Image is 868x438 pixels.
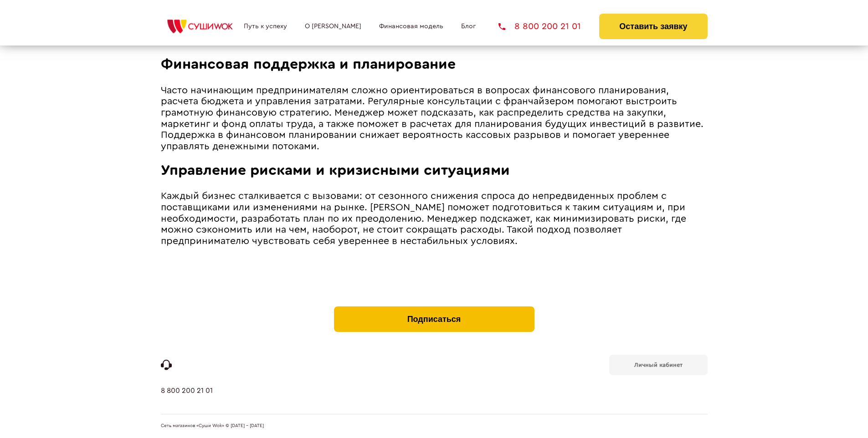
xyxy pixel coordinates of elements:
[634,362,683,368] b: Личный кабинет
[244,23,287,30] a: Путь к успеху
[334,306,534,332] button: Подписаться
[609,355,708,375] a: Личный кабинет
[161,163,510,178] span: Управление рисками и кризисными ситуациями
[379,23,443,30] a: Финансовая модель
[514,22,581,31] span: 8 800 200 21 01
[599,14,707,39] button: Оставить заявку
[161,86,704,151] span: Часто начинающим предпринимателям сложно ориентироваться в вопросах финансового планирования, рас...
[161,423,264,429] span: Сеть магазинов «Суши Wok» © [DATE] - [DATE]
[161,57,456,71] span: Финансовая поддержка и планирование
[161,387,213,414] a: 8 800 200 21 01
[498,22,581,31] a: 8 800 200 21 01
[161,191,686,245] span: Каждый бизнес сталкивается с вызовами: от сезонного снижения спроса до непредвиденных проблем с п...
[461,23,476,30] a: Блог
[305,23,361,30] a: О [PERSON_NAME]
